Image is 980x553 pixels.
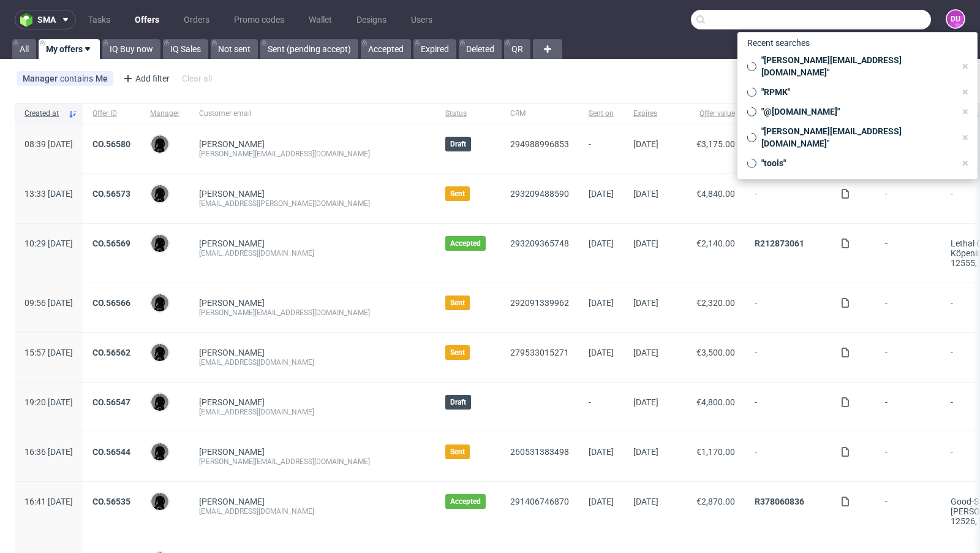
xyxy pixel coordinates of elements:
[445,109,491,119] span: Status
[450,397,466,407] span: Draft
[510,447,569,457] a: 260531383498
[510,238,569,248] a: 293209365748
[199,357,426,367] div: [EMAIL_ADDRESS][DOMAIN_NAME]
[92,189,130,199] a: CO.56573
[450,348,465,357] span: Sent
[199,298,265,308] a: [PERSON_NAME]
[633,497,658,506] span: [DATE]
[633,238,658,248] span: [DATE]
[24,189,73,199] span: 13:33 [DATE]
[179,70,214,87] div: Clear all
[39,39,100,59] a: My offers
[696,397,735,407] span: €4,800.00
[199,497,265,506] a: [PERSON_NAME]
[199,139,265,149] a: [PERSON_NAME]
[589,139,614,159] span: -
[301,10,339,29] a: Wallet
[151,394,168,411] img: Dawid Urbanowicz
[755,298,821,318] span: -
[361,39,411,59] a: Accepted
[151,135,168,153] img: Dawid Urbanowicz
[885,348,931,367] span: -
[678,109,735,119] span: Offer value
[199,447,265,457] a: [PERSON_NAME]
[12,39,36,59] a: All
[510,348,569,357] a: 279533015271
[589,238,614,248] span: [DATE]
[199,348,265,357] a: [PERSON_NAME]
[885,189,931,208] span: -
[589,298,614,308] span: [DATE]
[450,238,481,248] span: Accepted
[459,39,502,59] a: Deleted
[15,10,76,29] button: sma
[24,109,63,119] span: Created at
[96,74,108,83] div: Me
[633,348,658,357] span: [DATE]
[450,447,465,457] span: Sent
[589,189,614,199] span: [DATE]
[755,238,804,248] a: R212873061
[450,139,466,149] span: Draft
[151,344,168,361] img: Dawid Urbanowicz
[696,348,735,357] span: €3,500.00
[118,69,172,88] div: Add filter
[633,109,658,119] span: Expires
[696,447,735,457] span: €1,170.00
[742,33,815,53] span: Recent searches
[755,397,821,417] span: -
[92,139,130,149] a: CO.56580
[450,497,481,506] span: Accepted
[92,298,130,308] a: CO.56566
[696,189,735,199] span: €4,840.00
[199,397,265,407] a: [PERSON_NAME]
[633,397,658,407] span: [DATE]
[755,348,821,367] span: -
[24,139,73,149] span: 08:39 [DATE]
[885,298,931,318] span: -
[199,407,426,417] div: [EMAIL_ADDRESS][DOMAIN_NAME]
[510,109,569,119] span: CRM
[413,39,456,59] a: Expired
[92,497,130,506] a: CO.56535
[24,348,73,357] span: 15:57 [DATE]
[211,39,258,59] a: Not sent
[756,125,956,150] span: "[PERSON_NAME][EMAIL_ADDRESS][DOMAIN_NAME]"
[755,497,804,506] a: R378060836
[756,105,956,118] span: "@[DOMAIN_NAME]"
[92,109,130,119] span: Offer ID
[92,348,130,357] a: CO.56562
[885,447,931,467] span: -
[404,10,440,29] a: Users
[24,298,73,308] span: 09:56 [DATE]
[589,397,614,417] span: -
[885,397,931,417] span: -
[450,189,465,199] span: Sent
[150,109,179,119] span: Manager
[151,235,168,252] img: Dawid Urbanowicz
[755,189,821,208] span: -
[510,298,569,308] a: 292091339962
[24,238,73,248] span: 10:29 [DATE]
[450,298,465,308] span: Sent
[885,238,931,268] span: -
[151,294,168,311] img: Dawid Urbanowicz
[589,497,614,506] span: [DATE]
[696,238,735,248] span: €2,140.00
[81,10,118,29] a: Tasks
[199,506,426,516] div: [EMAIL_ADDRESS][DOMAIN_NAME]
[127,10,167,29] a: Offers
[102,39,160,59] a: IQ Buy now
[756,86,956,98] span: "RPMK"
[199,457,426,467] div: [PERSON_NAME][EMAIL_ADDRESS][DOMAIN_NAME]
[163,39,208,59] a: IQ Sales
[199,248,426,258] div: [EMAIL_ADDRESS][DOMAIN_NAME]
[227,10,292,29] a: Promo codes
[504,39,530,59] a: QR
[633,298,658,308] span: [DATE]
[92,238,130,248] a: CO.56569
[24,447,73,457] span: 16:36 [DATE]
[633,447,658,457] span: [DATE]
[60,74,96,83] span: contains
[510,189,569,199] a: 293209488590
